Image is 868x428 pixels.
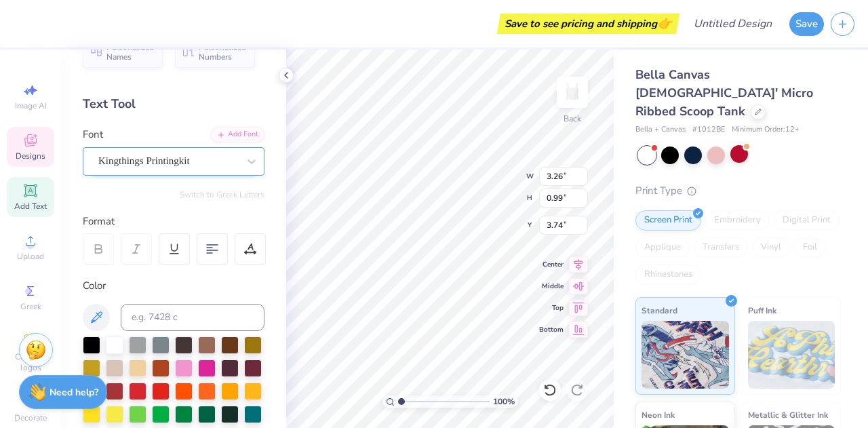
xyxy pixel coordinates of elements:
span: Bottom [539,325,564,334]
span: Standard [642,303,677,317]
div: Screen Print [635,210,701,231]
button: Switch to Greek Letters [180,189,264,200]
button: Save [789,12,824,36]
span: Image AI [15,100,47,111]
div: Rhinestones [635,265,701,285]
span: 100 % [493,395,515,408]
span: Upload [17,251,44,262]
div: Digital Print [774,210,840,231]
span: Minimum Order: 12 + [732,124,800,136]
span: Middle [539,281,564,291]
span: Neon Ink [642,408,675,422]
div: Print Type [635,183,841,199]
div: Vinyl [752,237,790,258]
div: Foil [794,237,826,258]
span: Personalized Names [106,43,155,62]
input: Untitled Design [683,10,783,37]
span: Designs [16,151,45,161]
span: Bella + Canvas [635,124,686,136]
span: Clipart & logos [7,351,54,373]
span: Greek [20,301,41,312]
strong: Need help? [50,386,98,399]
span: 👉 [657,15,672,31]
span: Add Text [14,201,47,212]
div: Back [564,113,581,125]
div: Transfers [694,237,748,258]
div: Embroidery [705,210,770,231]
div: Text Tool [83,95,264,113]
span: Metallic & Glitter Ink [748,408,828,422]
div: Applique [635,237,690,258]
span: Top [539,303,564,313]
span: Decorate [14,412,47,423]
span: Center [539,260,564,269]
span: # 1012BE [692,124,725,136]
span: Bella Canvas [DEMOGRAPHIC_DATA]' Micro Ribbed Scoop Tank [635,66,813,119]
label: Font [83,127,103,142]
div: Format [83,214,266,229]
div: Save to see pricing and shipping [500,14,676,34]
img: Back [559,79,586,106]
input: e.g. 7428 c [121,304,264,331]
img: Standard [642,321,729,389]
span: Personalized Numbers [199,43,247,62]
img: Puff Ink [748,321,835,389]
span: Puff Ink [748,303,776,317]
div: Color [83,278,264,294]
div: Add Font [211,127,264,142]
